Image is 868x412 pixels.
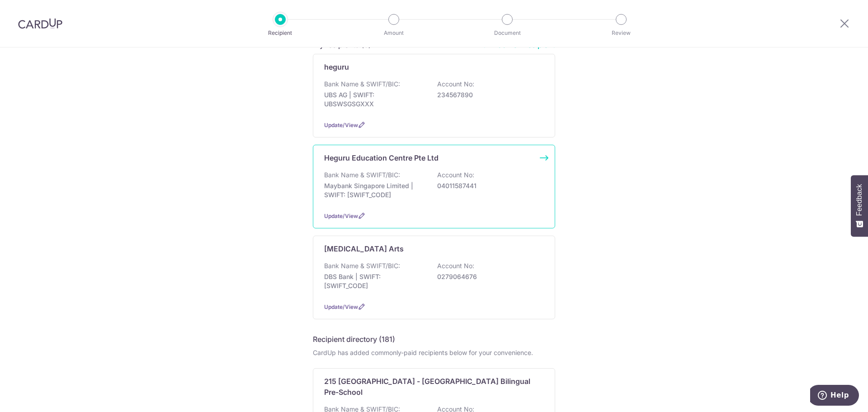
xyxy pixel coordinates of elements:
div: CardUp has added commonly-paid recipients below for your convenience. [313,348,555,357]
p: UBS AG | SWIFT: UBSWSGSGXXX [324,90,425,109]
p: [MEDICAL_DATA] Arts [324,243,404,254]
p: heguru [324,62,349,72]
iframe: Opens a widget where you can find more information [810,385,859,407]
p: Maybank Singapore Limited | SWIFT: [SWIFT_CODE] [324,181,425,199]
p: 04011587441 [437,181,538,190]
p: Recipient [247,28,314,38]
p: Bank Name & SWIFT/BIC: [324,261,400,270]
a: Update/View [324,213,358,219]
p: 215 [GEOGRAPHIC_DATA] - [GEOGRAPHIC_DATA] Bilingual Pre-School [324,376,533,398]
a: Update/View [324,303,358,310]
button: Feedback - Show survey [851,175,868,237]
a: Update/View [324,122,358,128]
p: 234567890 [437,90,538,99]
p: Account No: [437,80,474,89]
p: Account No: [437,170,474,180]
h5: Recipient directory (181) [313,334,395,345]
p: Amount [360,28,427,38]
p: DBS Bank | SWIFT: [SWIFT_CODE] [324,272,425,290]
p: 0279064676 [437,272,538,281]
p: Document [474,28,541,38]
p: Bank Name & SWIFT/BIC: [324,80,400,89]
span: Feedback [855,184,863,216]
p: Review [588,28,655,38]
p: Account No: [437,261,474,270]
p: Bank Name & SWIFT/BIC: [324,170,400,180]
img: CardUp [18,18,62,29]
p: Heguru Education Centre Pte Ltd [324,152,439,163]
